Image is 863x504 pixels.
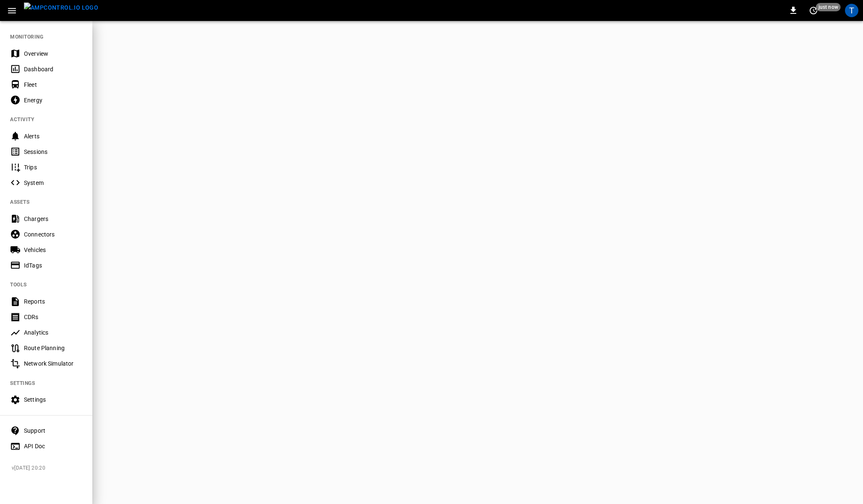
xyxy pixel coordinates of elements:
div: System [24,179,82,187]
div: Overview [24,49,82,58]
div: CDRs [24,313,82,321]
div: IdTags [24,261,82,270]
div: Trips [24,163,82,171]
div: Sessions [24,148,82,156]
div: Alerts [24,132,82,140]
div: Settings [24,395,82,404]
div: Reports [24,297,82,306]
div: Route Planning [24,344,82,352]
div: Dashboard [24,65,82,73]
div: Connectors [24,230,82,239]
div: Fleet [24,81,82,89]
div: profile-icon [845,4,858,17]
div: Vehicles [24,246,82,254]
span: v [DATE] 20:20 [12,464,86,473]
span: just now [816,3,841,11]
button: set refresh interval [807,4,820,17]
img: ampcontrol.io logo [24,3,98,13]
div: Analytics [24,328,82,337]
div: Network Simulator [24,359,82,368]
div: API Doc [24,442,82,450]
div: Chargers [24,215,82,223]
div: Support [24,426,82,435]
div: Energy [24,96,82,104]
